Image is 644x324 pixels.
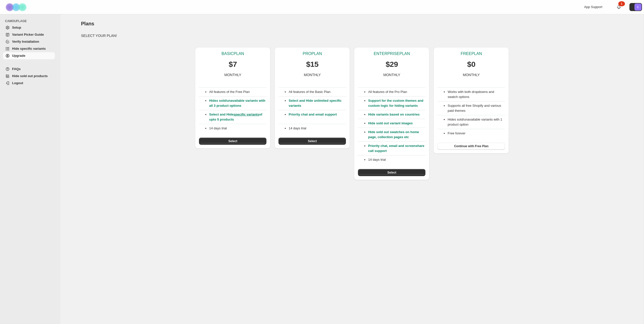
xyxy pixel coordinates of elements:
[383,72,400,77] p: MONTHLY
[629,3,642,11] button: Avatar with initials E
[289,112,346,122] p: Priority chat and email support
[3,80,55,87] a: Logout
[3,73,55,80] a: Hide sold out products
[584,5,602,9] span: App Support
[368,143,425,153] p: Priority chat, email and screenshare call support
[289,89,346,94] p: All features of the Basic Plan
[308,139,317,143] span: Select
[448,103,505,113] li: Supports all free Shopify and various paid themes
[616,5,621,10] a: 1
[304,72,321,77] p: MONTHLY
[448,89,505,99] li: Works with both dropdowns and swatch options
[12,81,23,85] span: Logout
[386,59,398,69] p: $29
[387,171,396,175] span: Select
[209,89,266,94] p: All features of the Free Plan
[233,113,259,116] a: specific variants
[374,51,410,56] p: ENTERPRISE PLAN
[3,52,55,59] a: Upgrade
[634,4,641,11] span: Avatar with initials E
[12,54,25,58] span: Upgrade
[289,126,346,131] p: 14 days trial
[303,51,322,56] p: PRO PLAN
[463,72,480,77] p: MONTHLY
[222,51,244,56] p: BASIC PLAN
[12,74,48,78] span: Hide sold out products
[3,38,55,45] a: Verify Installation
[467,59,475,69] p: $0
[368,112,425,117] p: Hide variants based on countries
[4,0,29,14] img: Camouflage
[306,59,318,69] p: $15
[12,26,21,29] span: Setup
[12,47,46,50] span: Hide specific variants
[209,98,266,108] p: Hides sold/unavailable variants with all 3 product options
[368,121,425,126] p: Hide sold out variant images
[454,144,489,148] span: Continue with Free Plan
[358,169,425,176] button: Select
[228,139,237,143] span: Select
[12,67,21,71] span: FAQs
[368,98,425,108] p: Support for the custom themes and custom logic for hiding variants
[448,131,505,136] li: Free forever
[5,19,57,23] span: CAMOUFLAGE
[437,143,505,150] button: Continue with Free Plan
[3,45,55,52] a: Hide specific variants
[81,21,94,26] span: Plans
[12,40,39,43] span: Verify Installation
[3,66,55,73] a: FAQs
[3,31,55,38] a: Variant Picker Guide
[448,117,505,127] li: Hides sold/unavailable variants with 1 product option
[12,33,44,36] span: Variant Picker Guide
[209,126,266,131] p: 14 days trial
[289,98,346,108] p: Select and Hide unlimited specific variants
[3,24,55,31] a: Setup
[461,51,482,56] p: FREE PLAN
[368,157,425,162] p: 14 days trial
[209,112,266,122] p: Select and Hide of upto 5 products
[637,6,639,9] text: E
[368,130,425,140] p: Hide sold out swatches on home page, collection pages etc
[618,1,625,6] div: 1
[199,138,266,145] button: Select
[368,89,425,94] p: All features of the Pro Plan
[224,72,241,77] p: MONTHLY
[278,138,346,145] button: Select
[229,59,237,69] p: $7
[81,33,623,38] p: SELECT YOUR PLAN!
